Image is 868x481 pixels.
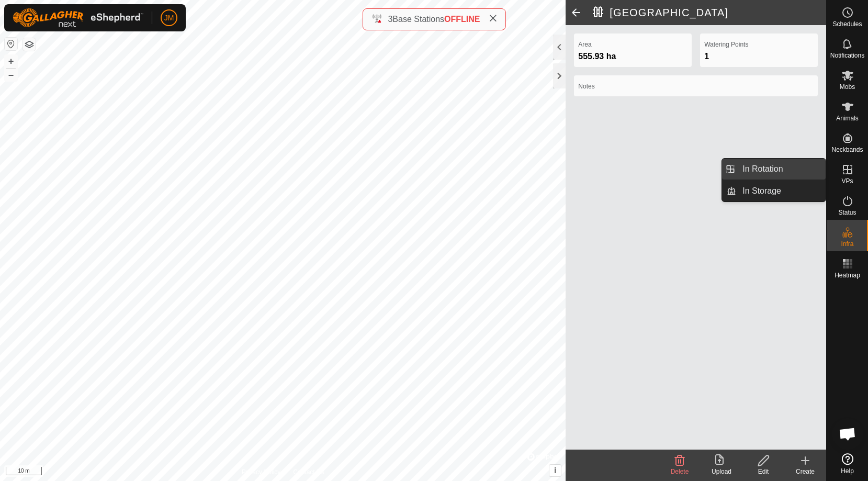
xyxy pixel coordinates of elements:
span: JM [164,13,174,24]
a: Help [827,449,868,478]
button: Map Layers [23,38,36,51]
div: Create [784,467,826,476]
button: Reset Map [5,38,17,50]
span: Help [841,468,854,474]
a: In Storage [736,181,826,202]
span: Notifications [830,52,864,59]
span: Mobs [840,84,855,90]
a: Contact Us [293,467,324,477]
span: In Rotation [742,163,783,175]
div: Edit [742,467,784,476]
span: Schedules [832,21,862,27]
span: 3 [388,15,392,24]
button: + [5,55,17,68]
button: i [549,465,561,476]
span: Neckbands [831,147,863,153]
span: Heatmap [835,272,860,278]
img: Gallagher Logo [13,8,143,27]
label: Area [578,40,687,49]
span: 1 [704,52,709,61]
span: OFFLINE [444,15,480,24]
span: 555.93 ha [578,52,616,61]
span: i [554,466,556,475]
span: Delete [671,468,689,475]
li: In Storage [722,181,826,202]
span: Infra [841,241,853,247]
span: Base Stations [392,15,444,24]
div: Upload [701,467,742,476]
h2: [GEOGRAPHIC_DATA] [593,6,826,19]
label: Watering Points [704,40,814,49]
a: Privacy Policy [242,467,281,477]
span: Status [838,209,856,216]
span: In Storage [742,185,781,197]
li: In Rotation [722,159,826,180]
label: Notes [578,82,814,91]
span: Animals [836,115,859,121]
span: VPs [841,178,853,184]
div: Open chat [832,418,863,450]
button: – [5,69,17,81]
a: In Rotation [736,159,826,180]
